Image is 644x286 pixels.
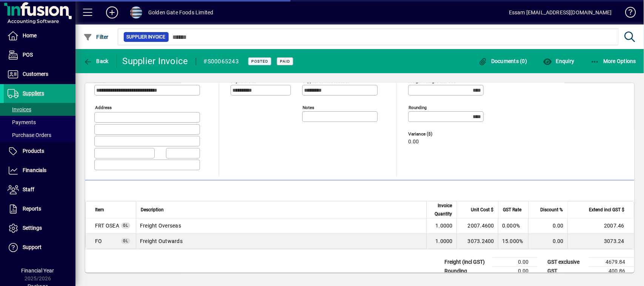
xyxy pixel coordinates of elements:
[141,206,164,214] span: Description
[409,105,427,110] mat-label: Rounding
[456,218,498,234] td: 2007.4600
[83,58,109,64] span: Back
[426,218,456,234] td: 1.0000
[23,148,44,154] span: Products
[136,218,426,234] td: Freight Overseas
[123,223,128,228] span: GL
[23,32,37,38] span: Home
[123,239,128,243] span: GL
[23,52,33,58] span: POS
[4,161,75,180] a: Financials
[4,238,75,257] a: Support
[4,219,75,238] a: Settings
[589,266,634,275] td: 400.86
[567,234,634,249] td: 3073.24
[492,266,538,275] td: 0.00
[567,218,634,234] td: 2007.46
[23,186,34,192] span: Staff
[95,206,104,214] span: Item
[408,139,419,145] span: 0.00
[456,234,498,249] td: 3073.2400
[543,58,574,64] span: Enquiry
[100,6,124,19] button: Add
[83,34,109,40] span: Filter
[127,33,166,41] span: Supplier Invoice
[23,225,42,231] span: Settings
[528,234,567,249] td: 0.00
[426,234,456,249] td: 1.0000
[431,201,452,218] span: Invoice Quantity
[441,266,492,275] td: Rounding
[8,132,51,138] span: Purchase Orders
[528,218,567,234] td: 0.00
[544,266,589,275] td: GST
[23,90,44,96] span: Suppliers
[492,257,538,266] td: 0.00
[204,55,239,68] div: #S00065243
[251,59,268,64] span: Posted
[95,222,119,229] span: Freight Overseas
[540,206,563,214] span: Discount %
[503,206,521,214] span: GST Rate
[8,119,36,125] span: Payments
[589,257,634,266] td: 4679.84
[471,206,493,214] span: Unit Cost $
[23,244,41,250] span: Support
[441,257,492,266] td: Freight (incl GST)
[478,58,527,64] span: Documents (0)
[4,26,75,45] a: Home
[123,55,188,67] div: Supplier Invoice
[498,218,528,234] td: 0.000%
[4,116,75,129] a: Payments
[23,71,48,77] span: Customers
[4,46,75,65] a: POS
[124,6,148,19] button: Profile
[4,180,75,199] a: Staff
[23,167,46,173] span: Financials
[22,268,54,274] span: Financial Year
[4,65,75,84] a: Customers
[95,237,102,245] span: Freight Outwards
[75,54,117,68] app-page-header-button: Back
[280,59,290,64] span: Paid
[408,132,453,137] span: Variance ($)
[23,206,41,212] span: Reports
[509,6,612,18] div: Essam [EMAIL_ADDRESS][DOMAIN_NAME]
[619,2,635,26] a: Knowledge Base
[590,58,636,64] span: More Options
[476,54,529,68] button: Documents (0)
[303,105,314,110] mat-label: Notes
[148,6,213,18] div: Golden Gate Foods Limited
[589,54,638,68] button: More Options
[81,30,111,44] button: Filter
[544,257,589,266] td: GST exclusive
[81,54,111,68] button: Back
[541,54,576,68] button: Enquiry
[136,234,426,249] td: Freight Outwards
[589,206,624,214] span: Extend incl GST $
[4,200,75,218] a: Reports
[8,106,31,112] span: Invoices
[498,234,528,249] td: 15.000%
[4,129,75,141] a: Purchase Orders
[4,103,75,116] a: Invoices
[4,142,75,161] a: Products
